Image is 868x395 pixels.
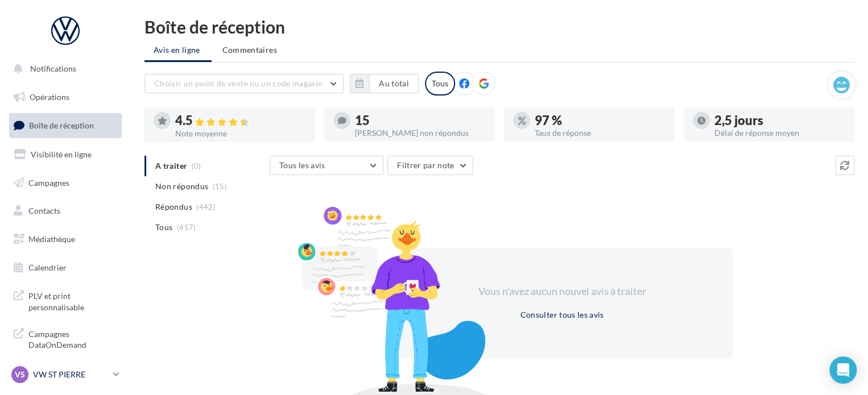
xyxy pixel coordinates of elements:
a: VS VW ST PIERRE [9,364,122,385]
button: Filtrer par note [387,156,473,175]
span: Notifications [30,64,76,73]
div: Vous n'avez aucun nouvel avis à traiter [464,284,660,299]
a: Campagnes DataOnDemand [7,322,124,355]
span: Commentaires [222,45,277,55]
span: Choisir un point de vente ou un code magasin [154,78,323,88]
span: Campagnes [28,177,69,187]
a: Visibilité en ligne [7,143,124,167]
button: Notifications [7,57,119,81]
span: Contacts [28,206,60,215]
button: Au total [350,74,419,93]
div: Tous [425,72,455,95]
div: [PERSON_NAME] non répondus [355,129,486,137]
span: PLV et print personnalisable [28,288,117,313]
span: (457) [177,223,196,232]
a: PLV et print personnalisable [7,284,124,317]
span: VS [15,369,25,380]
button: Choisir un point de vente ou un code magasin [144,74,344,93]
span: Tous [155,222,172,233]
span: Visibilité en ligne [31,149,92,159]
div: Délai de réponse moyen [714,129,845,137]
span: (15) [213,182,227,191]
a: Contacts [7,199,124,223]
span: Campagnes DataOnDemand [28,326,117,351]
div: Open Intercom Messenger [829,356,857,384]
div: Note moyenne [175,130,306,138]
span: Tous les avis [279,160,325,170]
div: 4.5 [175,114,306,127]
span: Non répondus [155,181,208,192]
span: Médiathèque [28,234,75,244]
a: Médiathèque [7,227,124,251]
span: Répondus [155,201,192,213]
a: Campagnes [7,171,124,195]
div: 2,5 jours [714,114,845,127]
button: Consulter tous les avis [515,308,608,322]
span: Opérations [30,92,69,102]
div: Taux de réponse [535,129,666,137]
button: Tous les avis [270,156,383,175]
span: (442) [196,202,216,211]
a: Opérations [7,85,124,109]
a: Calendrier [7,256,124,280]
div: 15 [355,114,486,127]
span: Calendrier [28,263,67,272]
span: Boîte de réception [29,120,94,130]
button: Au total [369,74,419,93]
a: Boîte de réception [7,113,124,138]
p: VW ST PIERRE [33,369,109,380]
div: Boîte de réception [144,18,854,35]
div: 97 % [535,114,666,127]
